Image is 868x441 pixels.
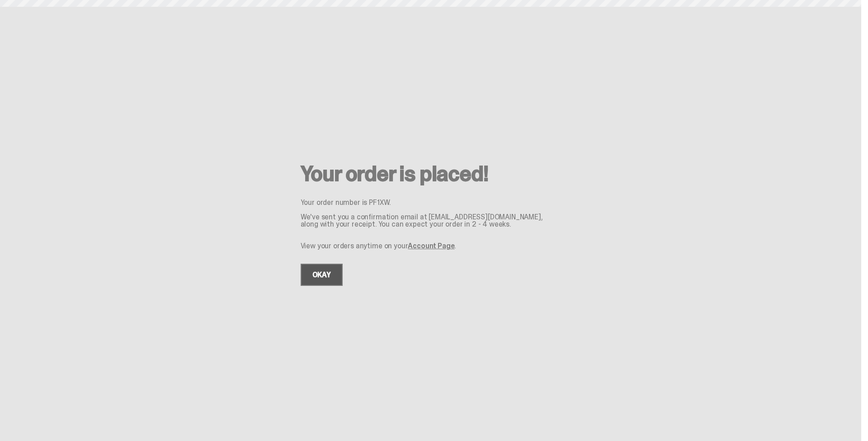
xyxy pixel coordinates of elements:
[301,199,561,206] p: Your order number is PF1XW.
[301,264,343,286] a: OKAY
[301,213,561,228] p: We've sent you a confirmation email at [EMAIL_ADDRESS][DOMAIN_NAME], along with your receipt. You...
[301,242,561,250] p: View your orders anytime on your .
[301,163,561,185] h2: Your order is placed!
[408,241,454,251] a: Account Page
